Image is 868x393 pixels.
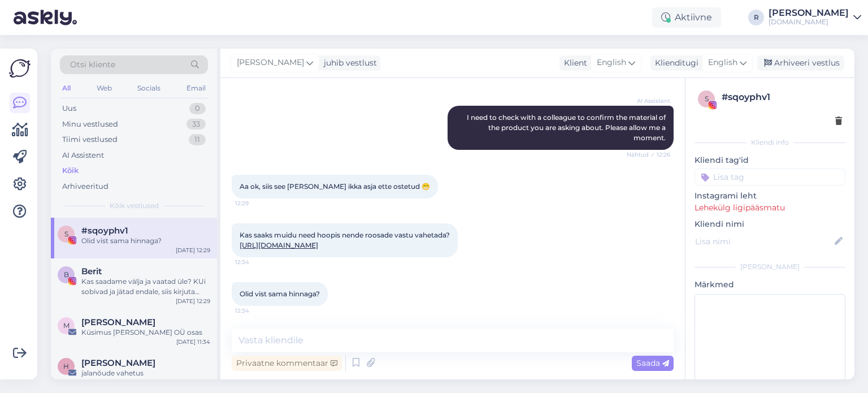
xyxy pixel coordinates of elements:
[627,150,670,159] span: Nähtud ✓ 12:26
[652,7,721,28] div: Aktiivne
[695,279,845,291] p: Märkmed
[722,90,842,104] div: # sqoyphv1
[110,201,159,211] span: Kõik vestlused
[81,368,210,378] div: jalanõude vahetus
[235,258,277,266] span: 12:34
[636,358,669,368] span: Saada
[240,290,320,298] span: Olid vist sama hinnaga?
[62,165,79,176] div: Kõik
[695,169,845,185] input: Lisa tag
[232,356,342,371] div: Privaatne kommentaar
[748,10,764,25] div: R
[176,338,210,346] div: [DATE] 11:34
[769,18,849,27] div: [DOMAIN_NAME]
[184,81,208,96] div: Email
[9,58,31,79] img: Askly Logo
[319,57,377,69] div: juhib vestlust
[176,246,210,254] div: [DATE] 12:29
[235,199,277,208] span: 12:29
[70,59,115,71] span: Otsi kliente
[237,57,304,69] span: [PERSON_NAME]
[189,103,206,114] div: 0
[769,8,861,27] a: [PERSON_NAME][DOMAIN_NAME]
[695,262,845,272] div: [PERSON_NAME]
[81,277,210,297] div: Kas saadame välja ja vaatad üle? KUi sobivad ja jätad endale, siis kirjuta [PERSON_NAME] sulle lu...
[64,230,68,238] span: s
[81,236,210,246] div: Olid vist sama hinnaga?
[695,235,832,248] input: Lisa nimi
[62,150,104,161] div: AI Assistent
[467,113,667,142] span: I need to check with a colleague to confirm the material of the product you are asking about. Ple...
[650,57,698,69] div: Klienditugi
[695,137,845,148] div: Kliendi info
[769,8,849,18] div: [PERSON_NAME]
[240,231,450,249] span: Kas saaks muidu need hoopis nende roosade vastu vahetada?
[235,306,277,315] span: 12:34
[81,358,155,368] span: Helen Lepp
[81,327,210,338] div: Küsimus [PERSON_NAME] OÜ osas
[81,317,155,327] span: Martin Laur
[695,202,845,214] p: Lehekülg ligipääsmatu
[62,103,76,114] div: Uus
[62,134,118,145] div: Tiimi vestlused
[62,119,118,130] div: Minu vestlused
[705,94,709,103] span: s
[240,241,318,249] a: [URL][DOMAIN_NAME]
[628,97,670,105] span: AI Assistent
[695,154,845,166] p: Kliendi tag'id
[695,218,845,230] p: Kliendi nimi
[63,321,70,330] span: M
[559,57,587,69] div: Klient
[63,362,69,370] span: H
[189,134,206,145] div: 11
[60,81,73,96] div: All
[94,81,114,96] div: Web
[186,119,206,130] div: 33
[757,55,844,71] div: Arhiveeri vestlus
[62,181,108,192] div: Arhiveeritud
[695,190,845,202] p: Instagrami leht
[135,81,163,96] div: Socials
[81,266,102,277] span: Berit
[708,57,737,69] span: English
[597,57,626,69] span: English
[240,182,430,191] span: Aa ok, siis see [PERSON_NAME] ikka asja ette ostetud 😁
[64,270,69,279] span: B
[177,378,210,387] div: [DATE] 11:23
[176,297,210,305] div: [DATE] 12:29
[81,226,128,236] span: #sqoyphv1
